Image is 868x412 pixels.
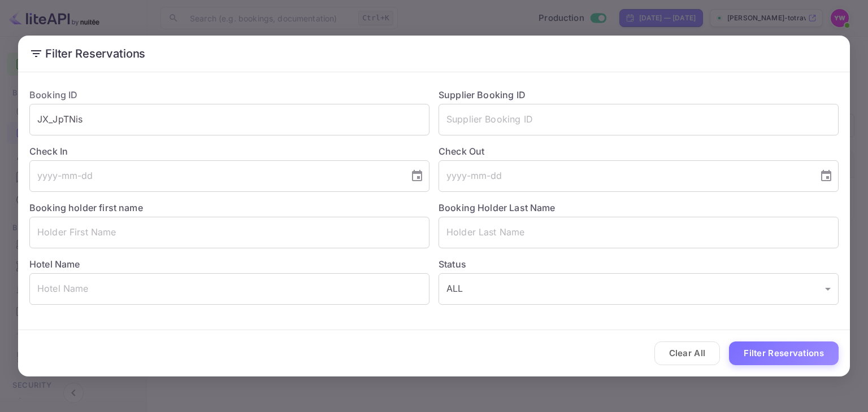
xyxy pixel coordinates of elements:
button: Choose date [406,165,428,187]
input: Holder First Name [29,217,429,248]
input: Hotel Name [29,273,429,305]
input: yyyy-mm-dd [439,160,810,192]
label: Booking holder first name [29,202,143,213]
button: Clear All [654,341,721,366]
label: Supplier Booking ID [439,89,526,100]
input: yyyy-mm-dd [29,160,401,192]
input: Supplier Booking ID [439,104,839,135]
div: ALL [439,273,839,305]
button: Choose date [815,165,837,187]
input: Holder Last Name [439,217,839,248]
label: Check Out [439,144,839,158]
label: Status [439,257,839,271]
label: Hotel Name [29,258,80,270]
input: Booking ID [29,104,429,135]
label: Booking ID [29,89,78,100]
label: Check In [29,144,429,158]
label: Booking Holder Last Name [439,202,555,213]
h2: Filter Reservations [18,36,850,72]
button: Filter Reservations [729,341,839,366]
